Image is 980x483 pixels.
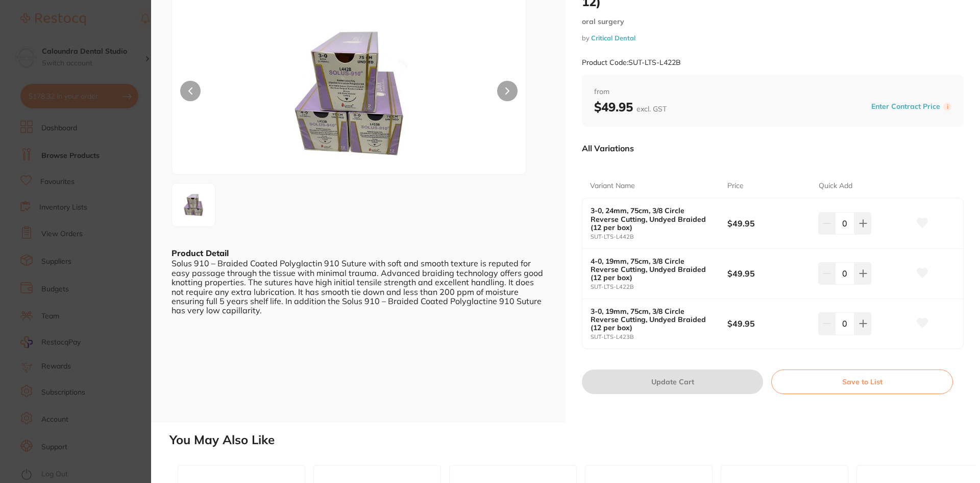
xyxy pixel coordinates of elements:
b: $49.95 [594,99,667,114]
small: SUT-LTS-L423B [591,334,727,340]
button: Enter Contract Price [868,102,943,111]
img: cy5qcGc [243,13,455,174]
small: Product Code: SUT-LTS-L422B [582,58,681,67]
b: $49.95 [727,268,810,279]
img: cy5qcGc [175,187,212,223]
small: SUT-LTS-L442B [591,234,727,240]
small: oral surgery [582,17,964,26]
b: $49.95 [727,318,810,329]
p: Price [727,181,744,191]
small: SUT-LTS-L422B [591,284,727,290]
label: i [943,103,951,111]
a: Critical Dental [591,34,635,42]
b: 4-0, 19mm, 75cm, 3/8 Circle Reverse Cutting, Undyed Braided (12 per box) [591,257,714,282]
span: from [594,87,951,97]
b: 3-0, 19mm, 75cm, 3/8 Circle Reverse Cutting, Undyed Braided (12 per box) [591,307,714,332]
span: excl. GST [636,104,667,113]
p: All Variations [582,143,634,153]
small: by [582,34,964,42]
p: Variant Name [590,181,635,191]
b: $49.95 [727,218,810,229]
b: 3-0, 24mm, 75cm, 3/8 Circle Reverse Cutting, Undyed Braided (12 per box) [591,206,714,231]
b: Product Detail [171,248,229,258]
p: Quick Add [819,181,852,191]
button: Update Cart [582,370,763,394]
h2: You May Also Like [169,433,976,447]
button: Save to List [771,370,953,394]
div: Solus 910 – Braided Coated Polyglactin 910 Suture with soft and smooth texture is reputed for eas... [171,259,545,315]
